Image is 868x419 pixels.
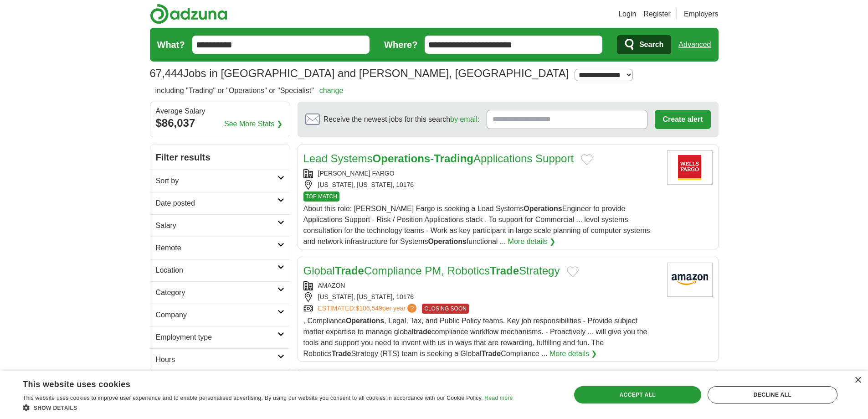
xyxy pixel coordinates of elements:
strong: Trading [434,152,473,165]
div: Decline all [708,386,837,403]
a: Location [150,259,290,281]
span: $106,549 [355,305,382,312]
h2: Hours [156,354,277,365]
h2: Date posted [156,198,277,209]
span: Receive the newest jobs for this search : [324,114,479,125]
strong: Trade [332,350,351,357]
a: Hours [150,348,290,371]
h1: Jobs in [GEOGRAPHIC_DATA] and [PERSON_NAME], [GEOGRAPHIC_DATA] [150,67,569,79]
div: Close [854,377,861,384]
label: What? [157,38,185,52]
div: [US_STATE], [US_STATE], 10176 [303,292,660,302]
div: Accept all [574,386,701,403]
a: Read more, opens a new window [484,395,513,401]
a: See More Stats ❯ [224,119,282,129]
span: About this role: [PERSON_NAME] Fargo is seeking a Lead Systems Engineer to provide Applications S... [303,205,650,245]
a: Employers [684,9,719,20]
a: More details ❯ [550,348,597,359]
strong: trade [413,328,431,336]
div: [US_STATE], [US_STATE], 10176 [303,180,660,190]
a: Advanced [678,36,711,54]
h2: Remote [156,243,277,253]
a: Login [618,9,636,20]
h2: Filter results [150,145,290,170]
strong: Operations [428,238,466,245]
a: Register [643,9,671,20]
span: Show details [34,405,77,411]
strong: Operations [524,205,562,212]
span: CLOSING SOON [422,304,469,314]
span: ? [407,304,416,313]
a: Employment type [150,326,290,348]
h2: Salary [156,220,277,231]
div: This website uses cookies [23,376,490,390]
a: GlobalTradeCompliance PM, RoboticsTradeStrategy [303,264,560,277]
h2: Sort by [156,176,277,186]
h2: Employment type [156,332,277,343]
strong: Trade [481,350,501,357]
a: by email [450,115,478,123]
img: Adzuna logo [150,4,227,24]
span: Search [639,36,663,54]
button: Search [617,35,671,54]
a: Lead SystemsOperations-TradingApplications Support [303,152,574,165]
a: Salary [150,214,290,237]
span: , Compliance , Legal, Tax, and Public Policy teams. Key job responsibilities - Provide subject ma... [303,317,647,357]
h2: Category [156,287,277,298]
div: Average Salary [156,108,284,115]
button: Add to favorite jobs [567,266,579,277]
button: Create alert [655,110,710,129]
h2: Company [156,310,277,321]
a: More details ❯ [508,236,556,247]
strong: Operations [346,317,384,325]
a: [PERSON_NAME] FARGO [318,170,395,177]
span: 67,444 [150,65,183,82]
strong: Trade [335,264,364,277]
span: TOP MATCH [303,191,339,202]
img: Amazon logo [667,263,713,297]
button: Add to favorite jobs [581,154,593,165]
div: Show details [23,403,513,412]
strong: Trade [490,264,519,277]
a: change [319,87,344,94]
a: Category [150,281,290,304]
div: $86,037 [156,115,284,131]
span: This website uses cookies to improve user experience and to enable personalised advertising. By u... [23,395,483,401]
h2: Location [156,265,277,276]
img: Wells Fargo logo [667,150,713,185]
a: AMAZON [318,282,345,289]
label: Where? [384,38,417,52]
a: Sort by [150,170,290,192]
a: Date posted [150,192,290,214]
a: ESTIMATED:$106,549per year? [318,304,419,314]
a: Company [150,304,290,326]
h2: including "Trading" or "Operations" or "Specialist" [155,85,344,96]
strong: Operations [373,152,431,165]
a: Remote [150,237,290,259]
